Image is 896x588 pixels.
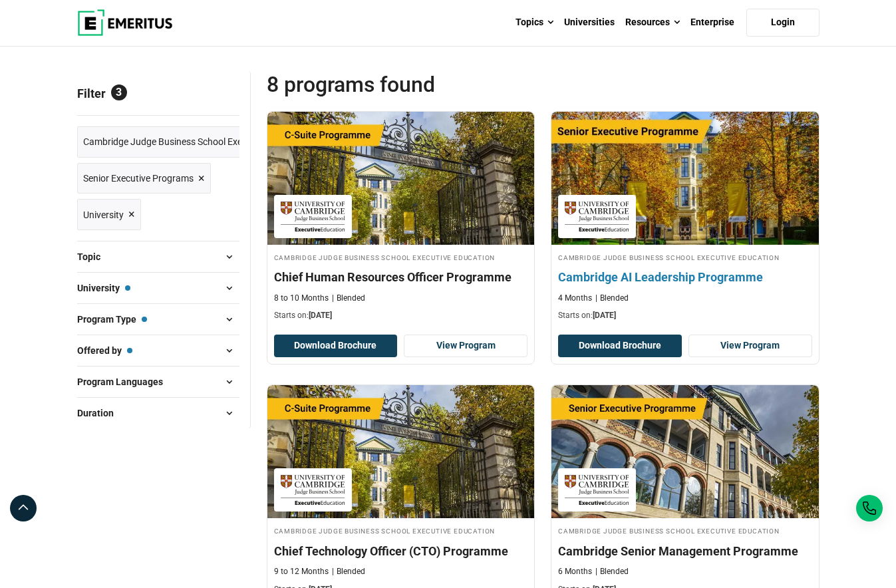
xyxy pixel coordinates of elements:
[558,543,812,559] h4: Cambridge Senior Management Programme
[332,293,365,304] p: Blended
[83,208,124,222] span: University
[274,310,528,321] p: Starts on:
[558,525,812,536] h4: Cambridge Judge Business School Executive Education
[332,566,365,577] p: Blended
[198,86,239,104] a: Reset all
[274,251,528,263] h4: Cambridge Judge Business School Executive Education
[111,84,127,100] span: 3
[77,312,147,327] span: Program Type
[538,105,832,251] img: Cambridge AI Leadership Programme | Online AI and Machine Learning Course
[274,543,528,559] h4: Chief Technology Officer (CTO) Programme
[595,566,629,577] p: Blended
[77,374,174,389] span: Program Languages
[77,247,239,267] button: Topic
[593,311,616,320] span: [DATE]
[746,9,820,37] a: Login
[565,475,629,505] img: Cambridge Judge Business School Executive Education
[551,385,819,518] img: Cambridge Senior Management Programme | Online Business Management Course
[558,251,812,263] h4: Cambridge Judge Business School Executive Education
[77,403,239,423] button: Duration
[281,202,345,231] img: Cambridge Judge Business School Executive Education
[198,169,205,188] span: ×
[77,163,211,194] a: Senior Executive Programs ×
[267,112,535,329] a: Human Resources Course by Cambridge Judge Business School Executive Education - September 18, 202...
[688,335,812,357] a: View Program
[551,112,819,329] a: AI and Machine Learning Course by Cambridge Judge Business School Executive Education - September...
[77,126,328,158] a: Cambridge Judge Business School Executive Education ×
[595,293,629,304] p: Blended
[267,385,535,518] img: Chief Technology Officer (CTO) Programme | Online Leadership Course
[274,525,528,536] h4: Cambridge Judge Business School Executive Education
[558,269,812,285] h4: Cambridge AI Leadership Programme
[565,202,629,231] img: Cambridge Judge Business School Executive Education
[83,134,311,149] span: Cambridge Judge Business School Executive Education
[281,475,345,505] img: Cambridge Judge Business School Executive Education
[77,199,141,230] a: University ×
[558,310,812,321] p: Starts on:
[274,269,528,285] h4: Chief Human Resources Officer Programme
[274,335,398,357] button: Download Brochure
[309,311,332,320] span: [DATE]
[77,249,111,264] span: Topic
[128,205,135,224] span: ×
[77,343,132,358] span: Offered by
[558,566,592,577] p: 6 Months
[77,71,239,115] p: Filter
[274,293,329,304] p: 8 to 10 Months
[77,281,130,295] span: University
[77,309,239,329] button: Program Type
[77,341,239,361] button: Offered by
[267,71,543,98] span: 8 Programs found
[267,112,535,245] img: Chief Human Resources Officer Programme | Online Human Resources Course
[77,372,239,392] button: Program Languages
[83,171,194,186] span: Senior Executive Programs
[77,278,239,298] button: University
[404,335,527,357] a: View Program
[77,406,124,420] span: Duration
[558,335,682,357] button: Download Brochure
[558,293,592,304] p: 4 Months
[274,566,329,577] p: 9 to 12 Months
